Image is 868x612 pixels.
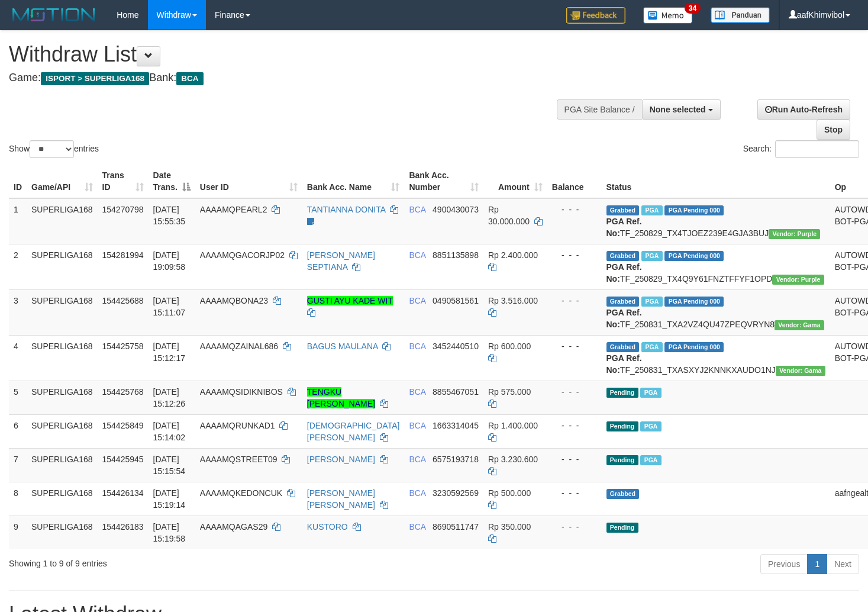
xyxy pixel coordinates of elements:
th: Balance [547,165,602,198]
a: TANTIANNA DONITA [307,205,386,214]
span: None selected [650,105,706,114]
span: Marked by aafmaleo [641,205,662,215]
span: [DATE] 15:14:02 [153,421,186,442]
td: SUPERLIGA168 [27,289,98,335]
div: - - - [552,487,597,499]
b: PGA Ref. No: [606,353,642,375]
th: Amount: activate to sort column ascending [483,165,547,198]
span: [DATE] 19:09:58 [153,250,186,272]
td: SUPERLIGA168 [27,244,98,289]
td: TF_250831_TXA2VZ4QU47ZPEQVRYN8 [602,289,830,335]
td: TF_250829_TX4Q9Y61FNZTFFYF1OPD [602,244,830,289]
span: Grabbed [606,489,640,499]
span: Grabbed [606,297,640,307]
span: [DATE] 15:19:58 [153,522,186,543]
a: [PERSON_NAME] [307,455,375,464]
a: TENGKU [PERSON_NAME] [307,387,375,408]
span: Vendor URL: https://trx4.1velocity.biz [772,275,824,285]
span: AAAAMQPEARL2 [200,205,267,214]
span: PGA Pending [664,342,724,352]
span: Rp 350.000 [488,522,531,532]
span: Rp 3.230.600 [488,455,538,464]
span: Vendor URL: https://trx31.1velocity.biz [776,366,825,376]
span: Copy 3230592569 to clipboard [433,488,479,498]
img: panduan.png [711,7,770,23]
span: Grabbed [606,342,640,352]
th: Bank Acc. Number: activate to sort column ascending [404,165,483,198]
a: BAGUS MAULANA [307,342,378,351]
span: Copy 4900430073 to clipboard [433,205,479,214]
div: - - - [552,340,597,352]
span: Rp 3.516.000 [488,296,538,305]
span: BCA [409,387,425,397]
span: Rp 30.000.000 [488,205,530,226]
span: Copy 8690511747 to clipboard [433,522,479,532]
span: BCA [176,72,203,85]
span: Rp 575.000 [488,387,531,397]
a: Next [827,554,859,574]
span: PGA Pending [664,205,724,215]
td: SUPERLIGA168 [27,414,98,448]
span: [DATE] 15:15:54 [153,455,186,476]
td: SUPERLIGA168 [27,335,98,381]
b: PGA Ref. No: [606,308,642,329]
span: Marked by aafsoycanthlai [640,388,661,398]
td: TF_250829_TX4TJOEZ239E4GJA3BUJ [602,198,830,244]
div: - - - [552,386,597,398]
label: Search: [743,140,859,158]
a: 1 [807,554,827,574]
a: [PERSON_NAME] SEPTIANA [307,250,375,272]
td: 9 [9,516,27,549]
span: Grabbed [606,205,640,215]
div: - - - [552,204,597,215]
td: 7 [9,448,27,482]
input: Search: [775,140,859,158]
div: - - - [552,249,597,261]
img: MOTION_logo.png [9,6,99,24]
span: Pending [606,388,638,398]
div: - - - [552,420,597,431]
img: Button%20Memo.svg [643,7,693,24]
span: Pending [606,523,638,533]
a: [DEMOGRAPHIC_DATA][PERSON_NAME] [307,421,400,442]
td: 8 [9,482,27,516]
span: Rp 2.400.000 [488,250,538,260]
span: Grabbed [606,251,640,261]
span: Marked by aafsoycanthlai [640,421,661,431]
span: AAAAMQKEDONCUK [200,488,282,498]
td: TF_250831_TXASXYJ2KNNKXAUDO1NJ [602,335,830,381]
span: Rp 500.000 [488,488,531,498]
td: SUPERLIGA168 [27,448,98,482]
span: AAAAMQBONA23 [200,296,268,305]
a: Previous [760,554,808,574]
span: BCA [409,488,425,498]
span: BCA [409,296,425,305]
span: 154426134 [102,488,144,498]
th: ID [9,165,27,198]
div: - - - [552,295,597,307]
a: Stop [817,120,850,140]
span: 154425945 [102,455,144,464]
td: SUPERLIGA168 [27,198,98,244]
span: Rp 1.400.000 [488,421,538,430]
span: BCA [409,250,425,260]
div: - - - [552,453,597,465]
span: 154270798 [102,205,144,214]
span: [DATE] 15:11:07 [153,296,186,317]
span: PGA Pending [664,251,724,261]
h1: Withdraw List [9,43,567,66]
select: Showentries [30,140,74,158]
span: Pending [606,421,638,431]
span: Marked by aafsoycanthlai [640,455,661,465]
span: Copy 6575193718 to clipboard [433,455,479,464]
span: [DATE] 15:55:35 [153,205,186,226]
span: Pending [606,455,638,465]
span: [DATE] 15:12:17 [153,342,186,363]
span: Copy 3452440510 to clipboard [433,342,479,351]
th: Bank Acc. Name: activate to sort column ascending [302,165,405,198]
td: SUPERLIGA168 [27,482,98,516]
span: 154281994 [102,250,144,260]
span: PGA Pending [664,297,724,307]
div: - - - [552,521,597,533]
span: Copy 0490581561 to clipboard [433,296,479,305]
